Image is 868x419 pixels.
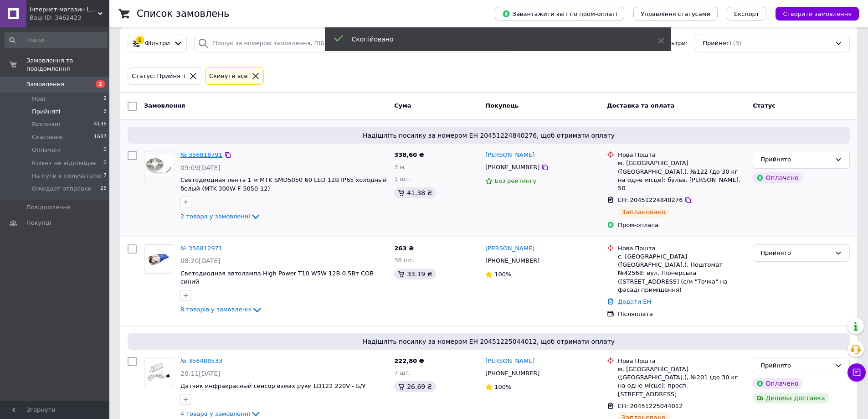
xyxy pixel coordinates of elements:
span: Cума [394,102,411,109]
div: Прийнято [760,155,831,165]
a: [PERSON_NAME] [485,244,534,253]
div: м. [GEOGRAPHIC_DATA] ([GEOGRAPHIC_DATA].), №122 (до 30 кг на одне місце): бульв. [PERSON_NAME], 50 [618,159,745,192]
span: Прийняті [703,39,731,48]
button: Чат з покупцем [847,363,866,382]
span: Управління статусами [641,10,710,17]
div: Скопійовано [352,35,635,44]
div: Прийнято [760,248,831,258]
span: Замовлення [144,102,185,109]
span: Нові [32,95,45,103]
span: 7 [103,172,107,180]
div: Пром-оплата [618,221,745,229]
span: 2 [103,95,107,103]
span: 20:11[DATE] [180,370,221,377]
span: Замовлення [26,80,64,88]
input: Пошук [5,32,108,48]
span: Замовлення та повідомлення [26,57,109,73]
span: Надішліть посилку за номером ЕН 20451225044012, щоб отримати оплату [131,337,846,346]
span: На пути к получателю [32,172,102,180]
a: [PERSON_NAME] [485,151,534,160]
img: Фото товару [144,155,173,176]
div: Прийнято [760,361,831,371]
a: 4 товара у замовленні [180,410,261,417]
span: (3) [733,40,741,47]
div: м. [GEOGRAPHIC_DATA] ([GEOGRAPHIC_DATA].), №201 (до 30 кг на одне місце): просп. [STREET_ADDRESS] [618,365,745,398]
span: Надішліть посилку за номером ЕН 20451224840276, щоб отримати оплату [131,131,846,140]
button: Управління статусами [633,7,718,21]
div: Заплановано [618,207,669,217]
a: Датчик инфракрасный сенсор взмах руки LD122 220V - Б/У [180,383,365,389]
div: с. [GEOGRAPHIC_DATA] ([GEOGRAPHIC_DATA].), Поштомат №42568: вул. Піонерська ([STREET_ADDRESS] (с/... [618,253,745,294]
span: 09:09[DATE] [180,164,221,171]
span: Светодиодная лента 1 м MTK SMD5050 60 LED 12В IP65 холодный белый (MTK-300W-F-5050-12) [180,176,387,192]
a: [PERSON_NAME] [485,357,534,366]
div: Дешева доставка [753,393,828,403]
span: 2 [96,80,105,88]
div: 33.19 ₴ [394,269,436,279]
a: Створити замовлення [766,10,859,17]
a: Фото товару [144,357,173,386]
span: 25 [100,185,107,193]
div: Ваш ID: 3462423 [30,14,109,22]
span: 7 шт. [394,369,411,376]
span: Експорт [734,10,760,17]
div: Cкинути все [207,72,250,81]
div: 41.38 ₴ [394,187,436,198]
div: Статус: Прийняті [130,72,187,81]
span: Клієнт не відповідає [32,159,96,167]
span: 4136 [94,120,107,129]
div: [PHONE_NUMBER] [483,161,541,173]
span: 0 [103,146,107,154]
span: Покупці [26,219,51,227]
span: 222,80 ₴ [394,357,424,364]
span: 1 шт. [394,176,411,182]
span: Інтернет-магазин LEDUA [30,5,98,14]
div: [PHONE_NUMBER] [483,367,541,379]
span: Створити замовлення [783,10,852,17]
span: Оплачені [32,146,61,154]
span: 3 [103,108,107,116]
a: 2 товара у замовленні [180,213,261,220]
a: Фото товару [144,244,173,274]
a: № 356812971 [180,245,222,252]
div: Оплачено [753,172,802,183]
a: № 356818791 [180,151,222,158]
span: 100% [494,271,511,278]
span: 4 товара у замовленні [180,410,250,417]
span: Скасовані [32,133,63,141]
span: 8 товарів у замовленні [180,306,252,313]
span: ЕН: 20451225044012 [618,403,683,409]
div: 1 [136,36,144,44]
span: Прийняті [32,108,60,116]
span: 36 шт. [394,257,414,264]
img: Фото товару [144,361,173,383]
div: Оплачено [753,378,802,389]
button: Завантажити звіт по пром-оплаті [495,7,624,21]
div: Нова Пошта [618,244,745,253]
span: 100% [494,383,511,390]
span: Фільтри [145,39,170,48]
div: [PHONE_NUMBER] [483,255,541,267]
button: Експорт [727,7,767,21]
a: № 356488533 [180,357,222,364]
span: 338,60 ₴ [394,151,424,158]
a: Светодиодная автолампа High Power T10 W5W 12В 0.5Вт COB синий [180,270,374,285]
span: Без рейтингу [494,177,536,184]
div: 26.69 ₴ [394,381,436,392]
h1: Список замовлень [137,8,229,19]
a: Фото товару [144,151,173,180]
span: Повідомлення [26,203,71,212]
span: Статус [753,102,776,109]
div: Нова Пошта [618,151,745,159]
span: ЕН: 20451224840276 [618,197,683,203]
span: Виконані [32,120,60,129]
span: Завантажити звіт по пром-оплаті [502,10,617,18]
a: Додати ЕН [618,298,651,305]
span: 2 товара у замовленні [180,213,250,220]
a: 8 товарів у замовленні [180,306,262,313]
div: Післяплата [618,310,745,318]
span: Покупець [485,102,519,109]
span: 08:20[DATE] [180,257,221,264]
span: 263 ₴ [394,245,414,252]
